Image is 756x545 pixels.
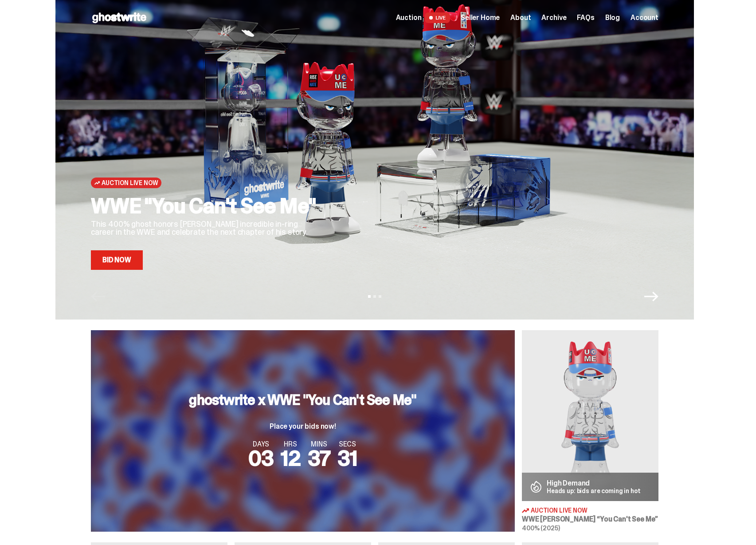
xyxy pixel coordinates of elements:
span: MINS [308,441,331,448]
span: 03 [248,444,274,472]
a: Blog [605,14,620,21]
a: FAQs [577,14,594,21]
span: DAYS [248,441,274,448]
span: LIVE [425,12,450,23]
p: Heads up: bids are coming in hot [547,488,641,494]
span: Auction Live Now [102,179,158,186]
p: Place your bids now! [189,423,416,430]
span: 12 [281,444,301,472]
span: Auction [396,14,422,21]
a: Archive [541,14,566,21]
a: Seller Home [461,14,500,21]
button: Next [644,289,658,304]
a: You Can't See Me High Demand Heads up: bids are coming in hot Auction Live Now [522,330,658,532]
p: High Demand [547,480,641,487]
h2: WWE "You Can't See Me" [91,195,321,217]
h3: WWE [PERSON_NAME] “You Can't See Me” [522,516,658,523]
h3: ghostwrite x WWE "You Can't See Me" [189,393,416,407]
span: SECS [337,441,357,448]
span: 37 [308,444,331,472]
a: Account [631,14,658,21]
span: HRS [281,441,301,448]
span: Auction Live Now [531,507,588,513]
button: View slide 3 [379,295,381,298]
a: Bid Now [91,250,143,270]
span: 31 [337,444,357,472]
button: View slide 2 [373,295,376,298]
a: About [510,14,531,21]
img: You Can't See Me [522,330,658,501]
button: View slide 1 [368,295,371,298]
p: This 400% ghost honors [PERSON_NAME] incredible in-ring career in the WWE and celebrate the next ... [91,220,321,236]
span: 400% (2025) [522,524,560,532]
a: Auction LIVE [396,12,450,23]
